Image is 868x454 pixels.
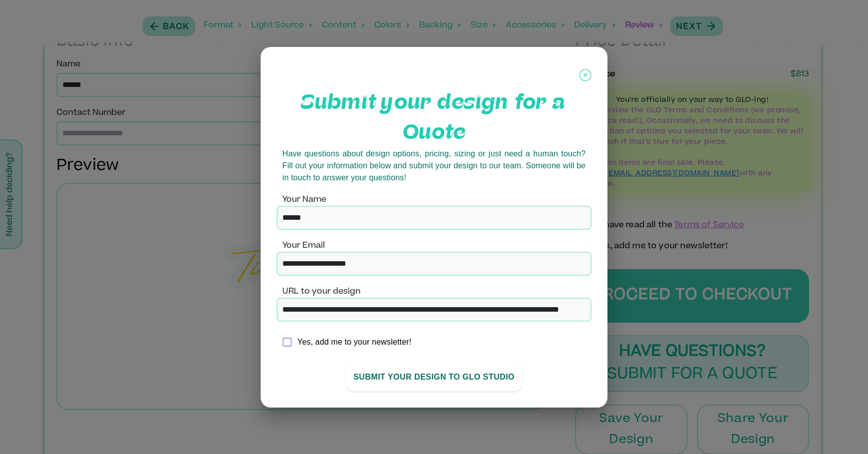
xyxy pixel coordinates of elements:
[276,148,592,184] p: Have questions about design options, pricing, sizing or just need a human touch? Fill out your in...
[276,88,592,148] p: Submit your design for a Quote
[297,336,411,348] p: Yes, add me to your newsletter!
[346,363,522,392] button: SUBMIT YOUR DESIGN TO GLO stUdio
[276,240,592,252] label: Your Email
[276,286,592,298] label: URL to your design
[818,406,868,454] iframe: Chat Widget
[276,194,592,206] label: Your Name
